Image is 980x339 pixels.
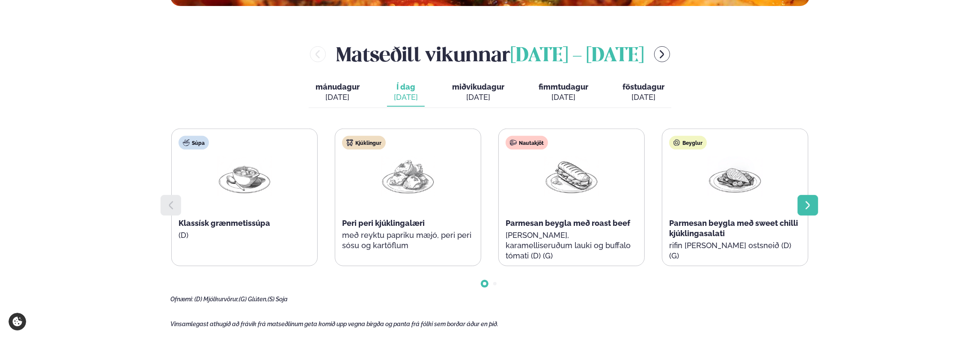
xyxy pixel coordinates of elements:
[394,92,418,102] div: [DATE]
[654,46,670,62] button: menu-btn-right
[170,296,193,303] span: Ofnæmi:
[669,136,707,150] div: Beyglur
[336,40,644,68] h2: Matseðill vikunnar
[452,82,504,91] span: miðvikudagur
[387,78,425,107] button: Í dag [DATE]
[445,78,511,107] button: miðvikudagur [DATE]
[539,92,588,102] div: [DATE]
[483,282,486,285] span: Go to slide 1
[616,78,671,107] button: föstudagur [DATE]
[268,296,288,303] span: (S) Soja
[342,136,386,150] div: Kjúklingur
[510,47,644,66] span: [DATE] - [DATE]
[346,139,353,146] img: chicken.svg
[316,92,360,102] div: [DATE]
[532,78,595,107] button: fimmtudagur [DATE]
[623,82,664,91] span: föstudagur
[381,156,435,196] img: Chicken-thighs.png
[506,219,630,228] span: Parmesan beygla með roast beef
[342,219,425,228] span: Peri peri kjúklingalæri
[510,139,517,146] img: beef.svg
[452,92,504,102] div: [DATE]
[539,82,588,91] span: fimmtudagur
[183,139,190,146] img: soup.svg
[506,136,548,150] div: Nautakjöt
[623,92,664,102] div: [DATE]
[9,313,26,330] a: Cookie settings
[170,321,498,327] span: Vinsamlegast athugið að frávik frá matseðlinum geta komið upp vegna birgða og panta frá fólki sem...
[179,136,209,150] div: Súpa
[394,82,418,92] span: Í dag
[493,282,497,285] span: Go to slide 2
[544,156,599,196] img: Panini.png
[669,219,798,238] span: Parmesan beygla með sweet chilli kjúklingasalati
[673,139,680,146] img: bagle-new-16px.svg
[708,156,763,196] img: Chicken-breast.png
[309,78,366,107] button: mánudagur [DATE]
[239,296,268,303] span: (G) Glúten,
[194,296,239,303] span: (D) Mjólkurvörur,
[316,82,360,91] span: mánudagur
[179,230,310,240] p: (D)
[506,230,637,261] p: [PERSON_NAME], karamelliseruðum lauki og buffalo tómati (D) (G)
[310,46,326,62] button: menu-btn-left
[217,156,272,196] img: Soup.png
[179,219,270,228] span: Klassísk grænmetissúpa
[342,230,474,251] p: með reyktu papriku mæjó, peri peri sósu og kartöflum
[669,240,801,261] p: rifin [PERSON_NAME] ostsneið (D) (G)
